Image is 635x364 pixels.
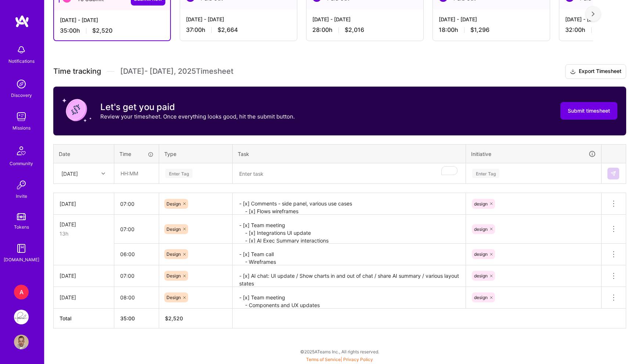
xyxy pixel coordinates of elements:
span: Design [166,251,181,257]
img: coin [62,95,92,125]
span: $ 2,520 [165,315,183,321]
a: Privacy Policy [343,357,373,362]
div: [DATE] [60,272,108,280]
div: [DATE] [60,200,108,208]
div: Enter Tag [472,168,499,179]
span: [DATE] - [DATE] , 2025 Timesheet [120,67,233,76]
img: tokens [17,213,26,220]
span: $2,520 [92,27,112,34]
div: [DATE] - [DATE] [186,15,291,23]
input: HH:MM [115,164,158,183]
th: Task [233,144,466,163]
div: © 2025 ATeams Inc., All rights reserved. [44,342,635,361]
img: Pearl: Product Team [14,310,29,324]
textarea: To enrich screen reader interactions, please activate Accessibility in Grammarly extension settings [233,164,465,183]
textarea: - [x] Comments - side panel, various use cases - [x] Flows wireframes [233,194,465,214]
span: Design [166,295,181,300]
span: Time tracking [53,67,101,76]
th: Type [159,144,233,163]
div: 35:00 h [60,27,164,34]
span: $2,016 [345,26,364,34]
div: Community [10,160,33,167]
div: Time [119,150,154,158]
span: design [474,226,488,232]
th: Total [54,308,114,328]
div: Tokens [14,223,29,231]
i: icon Chevron [101,172,105,175]
div: [DATE] [60,221,108,228]
textarea: - [x] Team call - Wireframes - DS components [233,244,465,265]
span: design [474,201,488,207]
h3: Let's get you paid [100,102,295,113]
a: User Avatar [12,335,31,349]
div: Enter Tag [165,168,193,179]
div: Invite [16,192,27,200]
input: HH:MM [114,194,159,214]
button: Submit timesheet [560,102,617,120]
input: HH:MM [114,244,159,264]
img: User Avatar [14,335,29,349]
textarea: - [x] Team meeting - [x] Integrations UI update - [x] AI Exec Summary interactions [233,215,465,243]
a: A [12,285,31,299]
p: Review your timesheet. Once everything looks good, hit the submit button. [100,113,295,120]
span: Design [166,226,181,232]
img: right [592,11,595,17]
span: design [474,273,488,279]
div: A [14,285,29,299]
a: Terms of Service [306,357,341,362]
span: $2,664 [218,26,238,34]
span: $1,296 [470,26,489,34]
div: Initiative [471,150,596,158]
div: [DATE] - [DATE] [312,15,417,23]
div: [DATE] [60,294,108,301]
textarea: - [x] AI chat: UI update / Show charts in and out of chat / share AI summary / various layout sta... [233,266,465,286]
div: 18:00 h [439,26,544,34]
span: | [306,357,373,362]
div: [DATE] - [DATE] [439,15,544,23]
div: [DOMAIN_NAME] [4,256,39,263]
span: Design [166,201,181,207]
span: Submit timesheet [568,107,610,114]
img: logo [15,15,29,28]
div: 37:00 h [186,26,291,34]
button: Export Timesheet [565,64,626,79]
div: Notifications [8,57,35,65]
input: HH:MM [114,288,159,307]
th: 35:00 [114,308,159,328]
div: 28:00 h [312,26,417,34]
a: Pearl: Product Team [12,310,31,324]
input: HH:MM [114,219,159,239]
img: guide book [14,241,29,256]
input: HH:MM [114,266,159,285]
div: [DATE] - [DATE] [60,16,164,24]
div: [DATE] [61,170,78,177]
img: Community [12,142,30,160]
div: 13h [60,230,108,237]
div: Discovery [11,91,32,99]
span: Design [166,273,181,279]
th: Date [54,144,114,163]
i: icon Download [570,68,576,76]
span: design [474,295,488,300]
img: discovery [14,77,29,91]
img: Invite [14,178,29,192]
div: Missions [12,124,31,132]
textarea: - [x] Team meeting - Components and UX updates - AI chat updates [233,288,465,308]
span: design [474,251,488,257]
img: bell [14,43,29,57]
img: teamwork [14,109,29,124]
img: Submit [610,171,616,176]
